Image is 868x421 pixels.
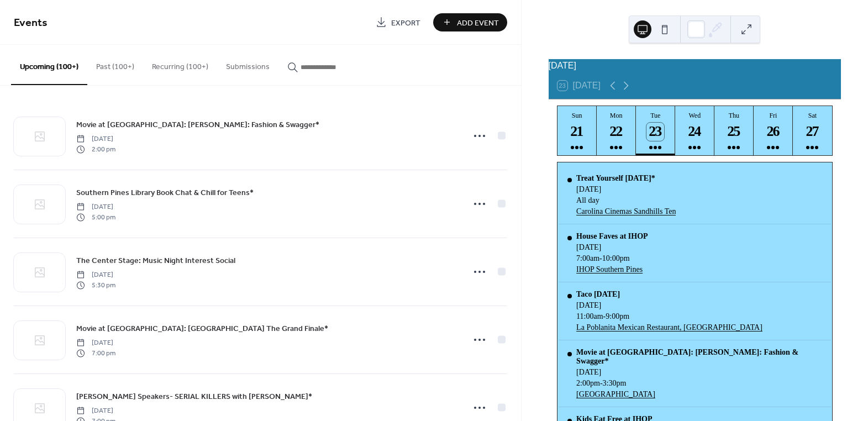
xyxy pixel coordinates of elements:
span: The Center Stage: Music Night Interest Social [76,255,235,267]
a: Export [367,13,429,31]
div: [DATE] [576,243,648,252]
span: 10:00pm [602,254,630,263]
a: La Poblanita Mexican Restaurant, [GEOGRAPHIC_DATA] [576,323,762,332]
span: - [600,379,603,388]
div: 21 [568,123,586,141]
span: [DATE] [76,338,115,348]
div: [DATE] [576,185,676,194]
span: Export [391,17,420,29]
span: [DATE] [76,406,115,416]
div: 24 [686,123,704,141]
div: 27 [803,123,822,141]
span: [DATE] [76,202,115,212]
span: 2:00pm [576,379,600,388]
div: Treat Yourself [DATE]* [576,174,676,183]
a: Southern Pines Library Book Chat & Chill for Teens* [76,186,254,199]
a: Carolina Cinemas Sandhills Ten [576,207,676,216]
span: [DATE] [76,270,115,280]
span: - [599,254,602,263]
div: Movie at [GEOGRAPHIC_DATA]: [PERSON_NAME]: Fashion & Swagger* [576,348,822,366]
div: 26 [764,123,782,141]
button: Submissions [217,45,278,84]
button: Past (100+) [87,45,143,84]
button: Sat27 [793,106,832,155]
span: 9:00pm [606,312,629,321]
div: 23 [646,123,665,141]
div: House Faves at IHOP [576,232,648,241]
div: 25 [725,123,743,141]
a: [PERSON_NAME] Speakers- SERIAL KILLERS with [PERSON_NAME]* [76,390,312,403]
span: 5:30 pm [76,280,115,290]
button: Mon22 [597,106,636,155]
div: [DATE] [576,368,822,377]
button: Thu25 [714,106,754,155]
button: Wed24 [675,106,714,155]
div: Fri [757,112,790,120]
a: Movie at [GEOGRAPHIC_DATA]: [GEOGRAPHIC_DATA] The Grand Finale* [76,322,328,335]
span: Southern Pines Library Book Chat & Chill for Teens* [76,187,254,199]
span: 7:00 pm [76,348,115,358]
a: IHOP Southern Pines [576,265,648,274]
div: All day [576,196,676,205]
button: Tue23 [636,106,675,155]
button: Sun21 [557,106,597,155]
div: [DATE] [576,301,762,310]
button: Fri26 [754,106,793,155]
div: Thu [718,112,750,120]
div: 22 [607,123,625,141]
div: Taco [DATE] [576,290,762,299]
span: - [603,312,606,321]
button: Add Event [433,13,507,31]
span: 3:30pm [603,379,627,388]
button: Upcoming (100+) [11,45,87,85]
button: Recurring (100+) [143,45,217,84]
span: Movie at [GEOGRAPHIC_DATA]: [GEOGRAPHIC_DATA] The Grand Finale* [76,323,328,335]
div: [DATE] [549,59,841,72]
span: Add Event [457,17,499,29]
span: 11:00am [576,312,603,321]
div: Mon [600,112,633,120]
span: [DATE] [76,134,115,144]
a: Movie at [GEOGRAPHIC_DATA]: [PERSON_NAME]: Fashion & Swagger* [76,118,319,131]
div: Tue [639,112,672,120]
span: 7:00am [576,254,599,263]
div: Sun [561,112,593,120]
span: Movie at [GEOGRAPHIC_DATA]: [PERSON_NAME]: Fashion & Swagger* [76,119,319,131]
a: The Center Stage: Music Night Interest Social [76,254,235,267]
span: 2:00 pm [76,144,115,154]
a: [GEOGRAPHIC_DATA] [576,390,822,399]
span: 5:00 pm [76,212,115,222]
span: [PERSON_NAME] Speakers- SERIAL KILLERS with [PERSON_NAME]* [76,391,312,403]
div: Wed [678,112,711,120]
span: Events [14,12,48,34]
div: Sat [796,112,829,120]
